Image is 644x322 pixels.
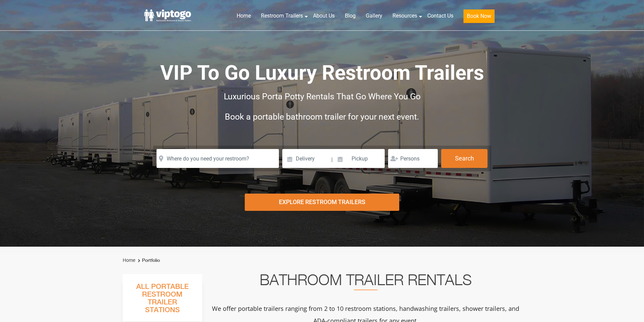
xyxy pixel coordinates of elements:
[211,274,520,290] h2: Bathroom Trailer Rentals
[340,8,361,23] a: Blog
[422,8,458,23] a: Contact Us
[334,149,385,168] input: Pickup
[361,8,387,23] a: Gallery
[256,8,308,23] a: Restroom Trailers
[463,9,495,23] button: Book Now
[387,8,422,23] a: Resources
[136,256,160,265] li: Portfolio
[282,149,331,168] input: Delivery
[331,149,333,171] span: |
[123,257,135,263] a: Home
[308,8,340,23] a: About Us
[224,92,421,101] span: Luxurious Porta Potty Rentals That Go Where You Go
[458,8,500,27] a: Book Now
[123,281,202,321] h3: All Portable Restroom Trailer Stations
[441,149,487,168] button: Search
[388,149,438,168] input: Persons
[225,112,419,122] span: Book a portable bathroom trailer for your next event.
[157,149,279,168] input: Where do you need your restroom?
[245,194,399,211] div: Explore Restroom Trailers
[160,61,484,85] span: VIP To Go Luxury Restroom Trailers
[232,8,256,23] a: Home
